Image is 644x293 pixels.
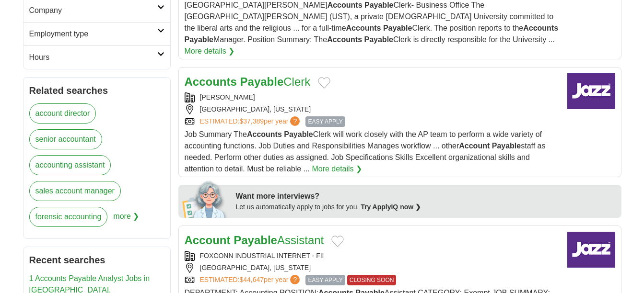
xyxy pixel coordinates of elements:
[29,155,111,175] a: accounting assistant
[23,45,170,69] a: Hours
[312,163,362,175] a: More details ❯
[185,35,213,44] strong: Payable
[290,116,300,126] span: ?
[29,83,164,98] h2: Related searches
[327,35,362,44] strong: Accounts
[29,129,102,149] a: senior accountant
[567,232,615,268] img: Company logo
[185,45,235,57] a: More details ❯
[247,130,282,138] strong: Accounts
[29,181,121,201] a: sales account manager
[290,275,300,284] span: ?
[492,142,521,150] strong: Payable
[185,75,311,88] a: Accounts PayableClerk
[305,116,345,127] span: EASY APPLY
[346,24,381,32] strong: Accounts
[185,1,559,44] span: [GEOGRAPHIC_DATA][PERSON_NAME] Clerk- Business Office The [GEOGRAPHIC_DATA][PERSON_NAME] (UST), a...
[29,253,164,267] h2: Recent searches
[236,202,616,212] div: Let us automatically apply to jobs for you.
[23,22,170,45] a: Employment type
[240,75,284,88] strong: Payable
[331,236,344,247] button: Add to favorite jobs
[29,5,157,16] h2: Company
[29,28,157,40] h2: Employment type
[364,35,393,44] strong: Payable
[318,77,330,89] button: Add to favorite jobs
[364,1,393,9] strong: Payable
[523,24,558,32] strong: Accounts
[239,276,264,283] span: $44,647
[305,275,345,285] span: EASY APPLY
[29,103,96,124] a: account director
[29,52,157,63] h2: Hours
[236,191,616,202] div: Want more interviews?
[200,116,302,127] a: ESTIMATED:$37,389per year?
[182,180,229,218] img: apply-iq-scientist.png
[383,24,412,32] strong: Payable
[239,117,264,125] span: $37,389
[459,142,490,150] strong: Account
[185,263,560,273] div: [GEOGRAPHIC_DATA], [US_STATE]
[185,92,560,102] div: [PERSON_NAME]
[200,275,302,285] a: ESTIMATED:$44,647per year?
[113,207,139,233] span: more ❯
[567,73,615,109] img: Company logo
[328,1,363,9] strong: Accounts
[185,234,231,247] strong: Account
[185,251,560,261] div: FOXCONN INDUSTRIAL INTERNET - FII
[185,75,237,88] strong: Accounts
[361,203,421,211] a: Try ApplyIQ now ❯
[185,234,324,247] a: Account PayableAssistant
[185,130,546,173] span: Job Summary The Clerk will work closely with the AP team to perform a wide variety of accounting ...
[234,234,277,247] strong: Payable
[284,130,313,138] strong: Payable
[347,275,397,285] span: CLOSING SOON
[29,207,108,227] a: forensic accounting
[185,104,560,114] div: [GEOGRAPHIC_DATA], [US_STATE]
